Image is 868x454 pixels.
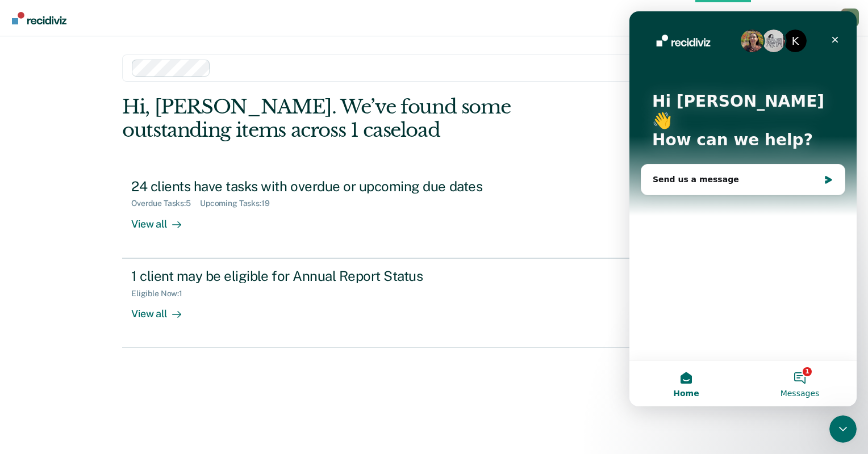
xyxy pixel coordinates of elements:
[131,268,530,284] div: 1 client may be eligible for Annual Report Status
[200,199,279,208] div: Upcoming Tasks : 19
[131,298,195,320] div: View all
[122,95,621,142] div: Hi, [PERSON_NAME]. We’ve found some outstanding items across 1 caseload
[122,258,746,348] a: 1 client may be eligible for Annual Report StatusEligible Now:1View all
[12,12,66,24] img: Recidiviz
[841,9,859,27] div: A B
[131,289,191,299] div: Eligible Now : 1
[841,9,859,27] button: Profile dropdown button
[829,415,857,443] iframe: Intercom live chat
[131,199,200,208] div: Overdue Tasks : 5
[131,178,530,195] div: 24 clients have tasks with overdue or upcoming due dates
[122,169,746,258] a: 24 clients have tasks with overdue or upcoming due datesOverdue Tasks:5Upcoming Tasks:19View all
[629,11,857,406] iframe: Intercom live chat
[131,208,195,230] div: View all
